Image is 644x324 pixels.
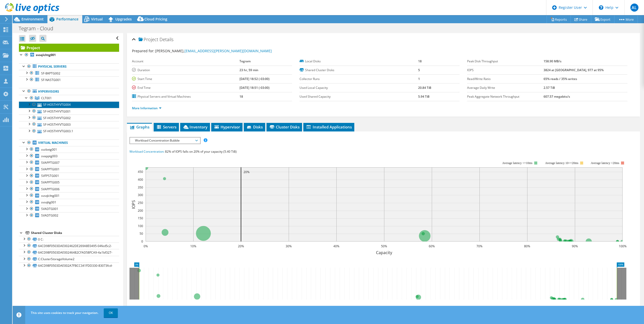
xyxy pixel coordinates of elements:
[131,200,136,209] text: IOPS
[239,68,258,72] b: 23 hr, 59 min
[159,36,173,42] span: Details
[41,167,60,171] span: SVAPPTG001
[300,59,418,64] label: Local Disks
[19,179,119,186] a: SVAPPTG005
[19,63,119,70] a: Physical Servers
[269,124,300,129] span: Cluster Disks
[599,5,603,10] svg: \n
[591,15,614,23] a: Export
[467,85,544,90] label: Average Daily Write
[286,244,292,248] text: 30%
[19,199,119,205] a: svsqltg001
[591,161,619,165] text: Average latency >20ms
[306,124,352,129] span: Installed Applications
[502,161,532,165] tspan: Average latency <=10ms
[21,17,44,21] span: Environment
[19,186,119,192] a: SVAPPTG006
[41,96,52,100] span: CLT001
[19,236,119,242] a: 0 C:
[19,166,119,173] a: SVAPPTG001
[115,17,132,21] span: Upgrades
[467,94,544,99] label: Peak Aggregate Network Throughput
[467,68,544,73] label: IOPS
[19,262,119,269] a: 64CD98F0503DAE002A7FBCC341FDD330-83073fcd-
[129,124,149,129] span: Graphs
[19,70,119,76] a: SF-BKPTG002
[239,86,270,90] b: [DATE] 18:51 (-03:00)
[138,185,143,190] text: 350
[31,311,98,315] span: This site uses cookies to track your navigation.
[19,128,119,134] a: SF-HOSTHYVTG003.1
[544,68,604,72] b: 3824 at [GEOGRAPHIC_DATA], 977 at 95%
[31,230,119,236] div: Shared Cluster Disks
[300,76,418,82] label: Collector Runs
[19,242,119,249] a: 64CD98F0503DAE002462DE269A8E0495-04fed5c2-
[418,77,420,81] b: 1
[19,52,119,58] a: svsqlclttg001
[300,68,418,73] label: Shared Cluster Disks
[41,180,60,184] span: SVAPPTG005
[476,244,482,248] text: 70%
[41,213,58,218] span: SVADTG002
[56,17,78,21] span: Performance
[544,77,577,81] b: 65% reads / 35% writes
[630,4,638,12] span: AL
[239,77,270,81] b: [DATE] 18:52 (-03:00)
[429,244,435,248] text: 60%
[467,59,544,64] label: Peak Disk Throughput
[239,94,243,99] b: 18
[19,146,119,153] a: svzbxtg001
[104,308,118,317] a: OK
[19,88,119,95] a: Hypervisors
[183,124,207,129] span: Inventory
[19,206,119,212] a: SVADTG001
[41,154,58,158] span: svapptg003
[300,85,418,90] label: Used Local Capacity
[156,124,176,129] span: Servers
[544,94,570,99] b: 607.57 megabits/s
[614,15,638,23] a: More
[138,193,143,197] text: 300
[246,124,263,129] span: Disks
[138,216,143,220] text: 150
[19,140,119,146] a: Virtual Machines
[300,94,418,99] label: Used Shared Capacity
[19,95,119,101] a: CLT001
[41,78,61,82] span: SF-NASTG001
[544,59,561,63] b: 158.90 MB/s
[41,207,58,211] span: SVADTG001
[239,59,251,63] b: Tegram
[381,244,387,248] text: 50%
[333,244,339,248] text: 40%
[19,256,119,262] a: C:ClusterStorageVolume2
[238,244,244,248] text: 20%
[138,201,143,205] text: 250
[138,208,143,213] text: 200
[41,174,59,178] span: SVFPSTG001
[547,15,571,23] a: Reports
[16,26,61,31] h1: Tegram - Cloud
[132,138,197,144] span: Workload Concentration Bubble
[19,212,119,219] a: SVADTG002
[144,17,167,21] span: Cloud Pricing
[19,249,119,256] a: 64CD98F0503DAE00246482CFAD58FCA9-4a1bf327-
[41,194,60,198] span: svsqlclttg001
[19,108,119,115] a: SF-HOSTHYVTG001
[155,48,272,53] span: [PERSON_NAME],
[19,192,119,199] a: svsqlclttg001
[545,161,578,165] tspan: Average latency 10<=20ms
[141,239,143,244] text: 0
[19,121,119,128] a: SF-HOSTHYVTG003
[132,76,239,82] label: Start Time
[140,231,143,236] text: 50
[19,101,119,108] a: SF-HOSTHYVTG004
[132,85,239,90] label: End Time
[132,48,154,53] label: Prepared for:
[544,86,555,90] b: 2.57 TiB
[138,177,143,182] text: 400
[190,244,196,248] text: 10%
[19,159,119,166] a: SVAPPTG007
[41,160,60,165] span: SVAPPTG007
[165,149,237,154] span: 82% of IOPS falls on 20% of your capacity (5.40 TiB)
[418,94,430,99] b: 5.94 TiB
